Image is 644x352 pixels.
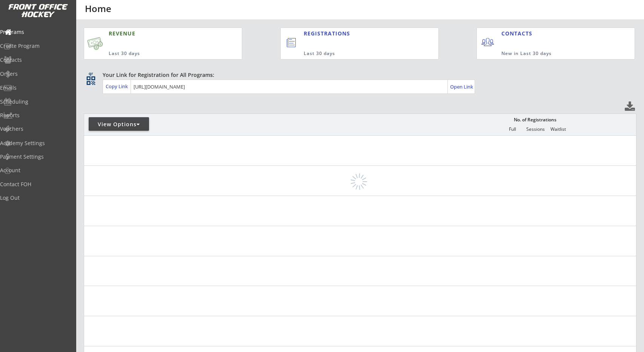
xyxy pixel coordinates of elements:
div: View Options [89,121,149,128]
div: qr [86,71,95,76]
div: No. of Registrations [512,117,559,122]
div: Sessions [524,127,547,132]
div: Copy Link [106,83,129,90]
div: Open Link [450,84,474,90]
div: CONTACTS [501,30,536,37]
div: REGISTRATIONS [304,30,404,37]
div: REVENUE [109,30,205,37]
button: qr_code [85,75,97,86]
a: Open Link [450,81,474,92]
div: Last 30 days [304,51,408,57]
div: Your Link for Registration for All Programs: [103,71,613,79]
div: Last 30 days [109,51,205,57]
div: New in Last 30 days [501,51,600,57]
div: Full [501,127,524,132]
div: Waitlist [547,127,570,132]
